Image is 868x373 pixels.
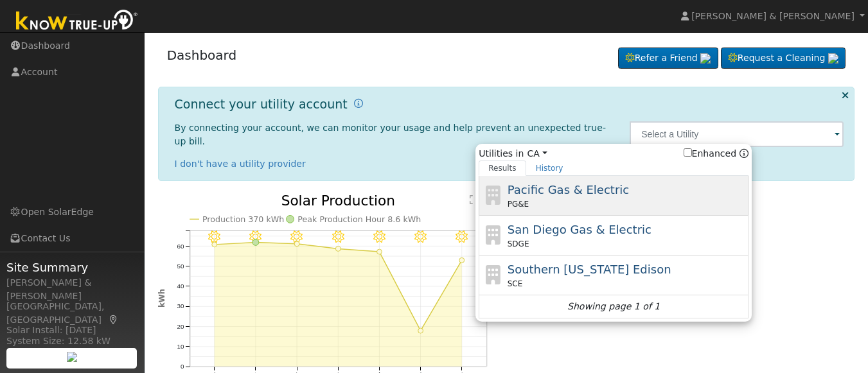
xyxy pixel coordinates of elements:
circle: onclick="" [459,258,465,263]
i: 9/15 - Clear [290,231,303,243]
input: Select a Utility [630,121,844,147]
text: 10 [177,343,184,351]
span: Utilities in [479,147,748,160]
circle: onclick="" [377,250,382,255]
a: Results [479,160,526,176]
span: [PERSON_NAME] & [PERSON_NAME] [691,11,855,21]
img: retrieve [67,352,77,362]
circle: onclick="" [252,239,259,246]
a: Dashboard [167,48,237,63]
input: Enhanced [684,148,692,157]
div: [GEOGRAPHIC_DATA], [GEOGRAPHIC_DATA] [6,300,137,327]
text: 50 [177,263,184,270]
i: 9/16 - Clear [332,231,344,243]
text: 0 [180,363,184,370]
span: Pacific Gas & Electric [508,183,629,196]
img: Know True-Up [10,7,145,36]
a: History [526,160,573,176]
text: 20 [177,323,184,330]
a: Enhanced Providers [740,148,748,159]
text: Solar Production [281,193,396,209]
img: retrieve [700,53,711,64]
span: SDGE [508,238,529,250]
span: Site Summary [6,259,137,276]
span: By connecting your account, we can monitor your usage and help prevent an unexpected true-up bill. [175,123,606,146]
span: Southern [US_STATE] Edison [508,263,671,276]
span: SCE [508,278,523,290]
text: Peak Production Hour 8.6 kWh [297,215,421,225]
text:  [470,195,479,205]
span: PG&E [508,198,529,210]
label: Enhanced [684,147,737,160]
circle: onclick="" [418,329,423,334]
a: Refer a Friend [618,48,718,69]
text: 60 [177,243,184,250]
circle: onclick="" [294,241,299,247]
span: San Diego Gas & Electric [508,223,651,236]
a: Map [108,315,120,325]
span: Show enhanced providers [684,147,749,160]
text: 30 [177,303,184,310]
text: kWh [157,289,166,308]
i: 9/14 - Clear [249,231,261,243]
i: Showing page 1 of 1 [567,300,660,313]
a: Request a Cleaning [721,48,846,69]
i: 9/18 - Clear [414,231,427,243]
div: Solar Install: [DATE] [6,324,137,337]
div: [PERSON_NAME] & [PERSON_NAME] [6,276,137,303]
i: 9/17 - Clear [373,231,385,243]
div: System Size: 12.58 kW [6,334,137,348]
circle: onclick="" [211,242,217,247]
a: CA [527,147,547,160]
h1: Connect your utility account [175,97,348,112]
text: 40 [177,283,184,290]
a: I don't have a utility provider [175,159,306,169]
img: retrieve [828,53,838,64]
circle: onclick="" [335,247,341,252]
i: 9/13 - Clear [208,231,220,243]
i: 9/19 - MostlyClear [456,231,468,243]
text: Production 370 kWh [202,215,285,225]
